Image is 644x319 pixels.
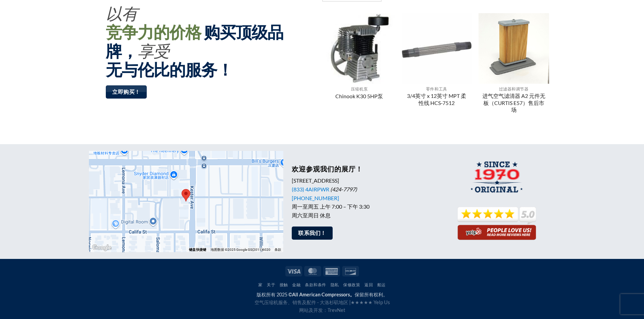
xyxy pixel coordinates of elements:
font: 竞争力的价格 [106,22,201,42]
a: ★★★★★ Yelp Us [351,299,390,305]
a: (833) 4AIRPWR [292,186,329,192]
a: 条款（在新标签页中打开） [275,248,281,251]
font: 享受 [138,41,169,60]
a: 进气空气滤清器 A2 元件无板（CURTIS E57）售后市场 [482,92,546,114]
font: [STREET_ADDRESS] [292,177,339,184]
button: 键盘快捷键 [189,247,207,252]
a: TrevNet [328,307,345,313]
a: 立即购买！ [106,85,147,99]
font: 周六至周日 休息 [292,212,331,218]
a: 返回 [364,282,373,287]
a: 关于 [267,282,275,287]
font: 版权所有 2025 © [257,292,292,297]
div: 付款图标 [284,265,360,276]
a: 在Google地图中打开此区域（会打开一个新闻） [91,243,113,252]
font: 联系我们！ [298,230,326,236]
font: 零件和工具 [426,86,447,91]
font: 压缩机泵 [351,86,368,91]
a: 接触 [280,282,288,287]
font: (424-7797) [330,186,357,192]
a: [PHONE_NUMBER] [292,195,339,201]
font: 欢迎参观我们的展厅！ [292,165,363,173]
font: 过滤器和调节器 [499,86,529,91]
font: 条款 [275,248,281,251]
font: 无与伦比的服务！ [106,60,233,79]
font: 地图数据 ©2025 Google GS(2011)6020 [211,248,270,251]
font: 保留所有权利。 [355,292,388,297]
a: 隐私 [331,282,339,287]
font: 网站及开发： [299,307,328,313]
font: Chinook K30 5HP泵 [335,93,383,99]
a: 条款和条件 [305,282,326,287]
img: 谷歌 [91,243,113,252]
font: 进气空气滤清器 A2 元件无板（CURTIS E57）售后市场 [482,93,545,113]
a: 船运 [377,282,386,287]
font: 周一至周五 上午 7:00 – 下午 3:30 [292,203,369,210]
font: 空气压缩机服务、销售及配件 - 大洛杉矶地区 | [255,299,351,305]
font: All American Compressors。 [292,292,355,297]
img: 3/4英寸 x 12英寸 MPT 柔性线 HCS-7512 [401,13,472,84]
a: 金融 [292,282,301,287]
a: 保修政策 [343,282,360,287]
img: Chinook K30 5hp 和 K28 压缩机泵 [324,13,395,84]
font: 购买顶级品牌， [106,22,283,60]
font: 以有 [106,4,138,23]
img: 原装全美压缩机 [468,161,526,197]
a: 3/4英寸 x 12英寸 MPT 柔性线 HCS-7512 [405,92,469,107]
font: 3/4英寸 x 12英寸 MPT 柔性线 HCS-7512 [407,93,466,106]
a: Chinook K30 5HP泵 [335,93,383,101]
img: 进气空气滤清器 A2 元件无板（CURTIS E57）售后市场 [478,13,549,84]
a: 家 [258,282,263,287]
font: 键盘快捷键 [189,248,207,252]
a: 联系我们！ [292,227,333,240]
